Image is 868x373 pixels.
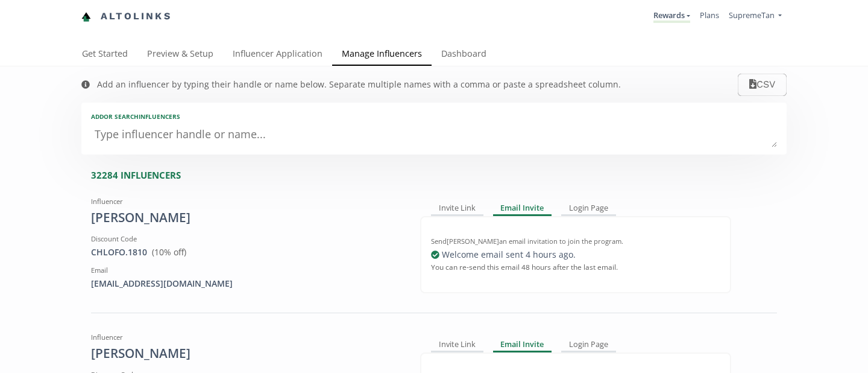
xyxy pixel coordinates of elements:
[91,209,402,227] div: [PERSON_NAME]
[81,7,172,27] a: Altolinks
[653,10,690,23] a: Rewards
[91,197,402,206] div: Influencer
[432,43,496,67] a: Dashboard
[91,278,402,290] div: [EMAIL_ADDRESS][DOMAIN_NAME]
[81,12,91,22] img: favicon-32x32.png
[12,12,51,48] iframe: chat widget
[431,337,483,352] div: Invite Link
[91,112,777,121] div: Add or search INFLUENCERS
[91,266,402,275] div: Email
[152,246,186,258] span: ( 10 % off)
[91,169,787,182] div: 32284 INFLUENCERS
[493,202,552,216] div: Email Invite
[332,43,432,67] a: Manage Influencers
[431,249,720,261] div: Welcome email sent 4 hours ago .
[493,337,552,352] div: Email Invite
[91,345,402,363] div: [PERSON_NAME]
[729,10,775,21] span: SupremeTan
[561,337,616,352] div: Login Page
[91,333,402,342] div: Influencer
[729,10,782,24] a: SupremeTan
[738,74,787,96] button: CSV
[97,78,621,91] div: Add an influencer by typing their handle or name below. Separate multiple names with a comma or p...
[431,202,483,216] div: Invite Link
[91,246,147,258] a: CHLOFO.1810
[431,257,618,276] small: You can re-send this email 48 hours after the last email.
[700,10,719,21] a: Plans
[72,43,137,67] a: Get Started
[91,234,402,244] div: Discount Code
[431,237,720,246] div: Send [PERSON_NAME] an email invitation to join the program.
[223,43,332,67] a: Influencer Application
[561,202,616,216] div: Login Page
[137,43,223,67] a: Preview & Setup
